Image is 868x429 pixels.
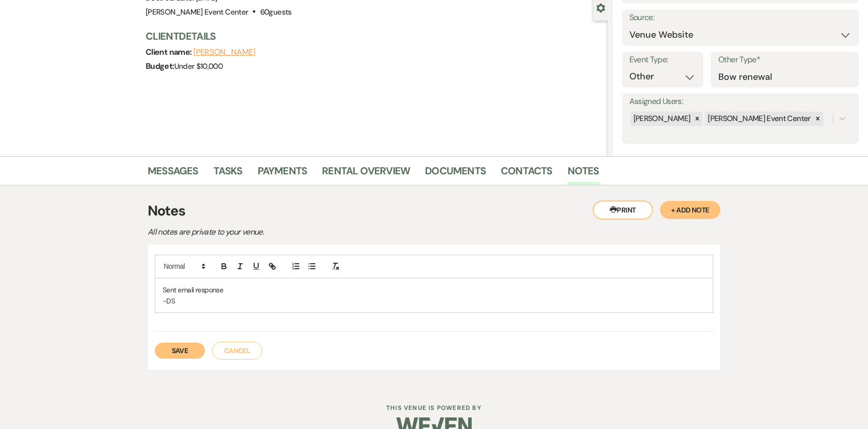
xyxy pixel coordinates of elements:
label: Event Type: [629,53,696,67]
button: + Add Note [660,201,720,219]
span: [PERSON_NAME] Event Center [146,7,248,17]
h3: Client Details [146,29,598,43]
button: Save [155,343,205,359]
label: Assigned Users: [629,94,851,109]
p: All notes are private to your venue. [148,226,499,239]
label: Source: [629,11,851,25]
div: [PERSON_NAME] [630,112,692,126]
a: Documents [425,163,486,185]
span: Budget: [146,61,174,71]
button: Cancel [212,342,262,360]
a: Contacts [501,163,553,185]
a: Payments [258,163,307,185]
a: Messages [148,163,198,185]
span: Client name: [146,47,193,57]
a: Rental Overview [322,163,410,185]
button: [PERSON_NAME] [193,48,256,56]
span: Under $10,000 [174,61,223,71]
div: [PERSON_NAME] Event Center [705,112,812,126]
button: Close lead details [596,3,605,12]
a: Notes [568,163,599,185]
a: Tasks [213,163,243,185]
span: 60 guests [260,7,292,17]
label: Other Type* [718,53,851,67]
p: Sent email response [163,284,705,295]
button: Print [593,200,653,220]
h3: Notes [148,200,720,222]
p: -DS [163,295,705,306]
